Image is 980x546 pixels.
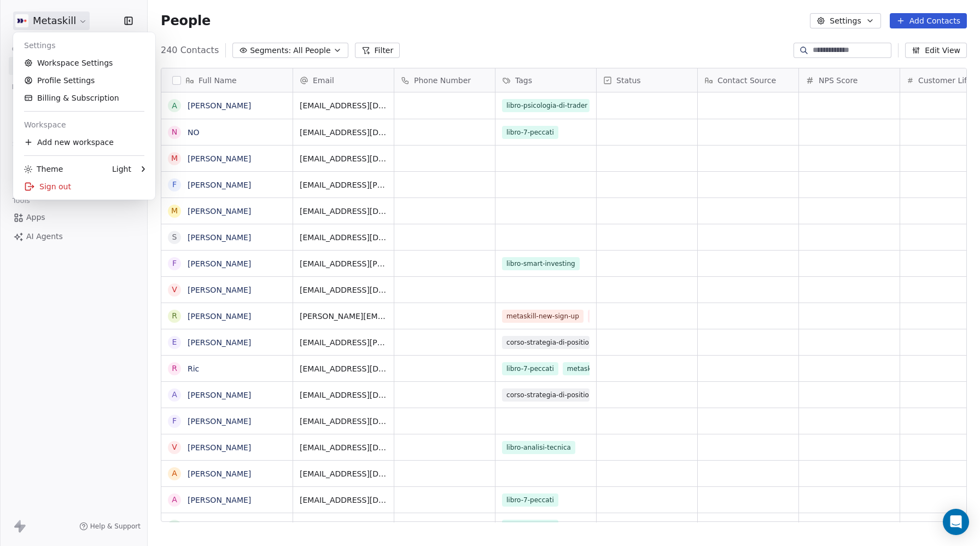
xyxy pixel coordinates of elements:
[17,72,151,89] a: Profile Settings
[17,37,151,54] div: Settings
[17,178,151,195] div: Sign out
[17,89,151,107] a: Billing & Subscription
[17,133,151,151] div: Add new workspace
[112,164,131,175] div: Light
[17,116,151,133] div: Workspace
[24,164,63,175] div: Theme
[17,54,151,72] a: Workspace Settings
